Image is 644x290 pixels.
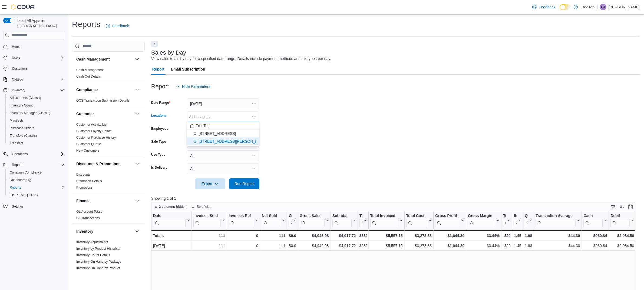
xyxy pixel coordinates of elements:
span: Inventory Count Details [76,253,110,257]
button: Display options [619,204,625,210]
div: Reggie Jubran [600,4,606,10]
h3: Report [151,83,169,90]
div: View sales totals by day for a specified date range. Details include payment methods and tax type... [151,56,331,62]
h3: Discounts & Promotions [76,161,120,166]
button: Home [1,43,67,51]
button: Inventory Count [5,102,67,109]
div: Total Invoiced [370,213,398,218]
span: Transfers [10,141,23,145]
div: $1,644.39 [435,242,464,249]
button: [STREET_ADDRESS] [187,130,259,138]
span: 2 columns hidden [159,205,187,209]
span: [US_STATE] CCRS [10,193,38,197]
p: Showing 1 of 1 [151,196,640,201]
a: Dashboards [5,176,67,184]
label: Is Delivery [151,165,167,170]
a: Inventory by Product Historical [76,247,120,251]
a: Canadian Compliance [8,169,44,176]
span: Operations [12,152,28,156]
span: Reports [10,185,21,190]
div: Subtotal [332,213,351,218]
div: Invoices Ref [229,213,254,218]
div: $930.84 [583,242,607,249]
span: Feedback [539,4,555,10]
div: Total Invoiced [370,213,398,227]
span: [STREET_ADDRESS] [199,131,236,136]
div: Gift Cards [289,213,292,218]
button: Manifests [5,117,67,124]
button: Cash [583,213,607,227]
div: Totals [153,232,190,239]
div: Gross Sales [299,213,324,218]
span: Adjustments (Classic) [8,95,64,101]
span: Inventory Manager (Classic) [8,110,64,116]
button: Users [1,54,67,61]
div: $639.43 [359,242,366,249]
a: Inventory Count [8,102,35,109]
a: Purchase Orders [8,125,37,131]
div: 111 [193,242,225,249]
label: Sale Type [151,139,166,144]
a: Discounts [76,173,91,176]
div: $0.00 [289,242,296,249]
span: Canadian Compliance [10,170,42,175]
div: Qty Per Transaction [525,213,528,227]
span: Inventory [10,87,64,94]
a: [US_STATE] CCRS [8,192,40,198]
span: Load All Apps in [GEOGRAPHIC_DATA] [15,18,64,29]
button: Qty Per Transaction [525,213,532,227]
button: Finance [76,198,133,204]
span: Adjustments (Classic) [10,96,41,100]
a: Cash Out Details [76,75,101,78]
span: Home [12,45,21,49]
div: $44.30 [536,232,580,239]
button: Subtotal [332,213,356,227]
span: Dark Mode [560,10,560,10]
div: 111 [262,242,285,249]
div: Net Sold [262,213,281,218]
a: Settings [10,203,26,210]
div: $2,084.50 [610,242,634,249]
button: Gift Cards [289,213,296,227]
h3: Finance [76,198,91,204]
span: Customer Activity List [76,122,107,127]
span: Export [198,178,222,189]
div: 111 [193,232,225,239]
div: 33.44% [468,242,500,249]
button: Gross Profit [435,213,464,227]
button: [STREET_ADDRESS][PERSON_NAME] [187,138,259,145]
button: Inventory Manager (Classic) [5,109,67,117]
span: Inventory On Hand by Product [76,266,120,270]
span: Cash Management [76,68,104,72]
span: Inventory Count [8,102,64,109]
div: 1.45 [514,242,521,249]
a: Inventory Count Details [76,253,110,257]
span: Purchase Orders [8,125,64,131]
span: Email Subscription [171,64,205,75]
button: Catalog [1,76,67,83]
button: Catalog [10,76,25,83]
span: Manifests [10,118,24,123]
div: Debit [610,213,630,227]
span: New Customers [76,148,99,153]
img: Cova [11,4,35,10]
button: Gross Margin [468,213,500,227]
span: TreeTop [196,123,210,128]
div: $1,644.39 [435,232,464,239]
button: Compliance [134,86,140,93]
button: Next [151,41,158,47]
a: Inventory On Hand by Package [76,260,121,264]
div: Invoices Ref [229,213,254,227]
div: Net Sold [262,213,281,227]
div: Transaction Average [536,213,576,227]
button: Total Cost [406,213,432,227]
div: Total Tax [359,213,362,227]
div: Total Cost [406,213,427,218]
span: Catalog [10,76,64,83]
h1: Reports [72,19,100,30]
div: Total Discount [503,213,506,227]
button: Transfers (Classic) [5,132,67,139]
a: Adjustments (Classic) [8,95,43,101]
div: Items Per Transaction [514,213,517,227]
